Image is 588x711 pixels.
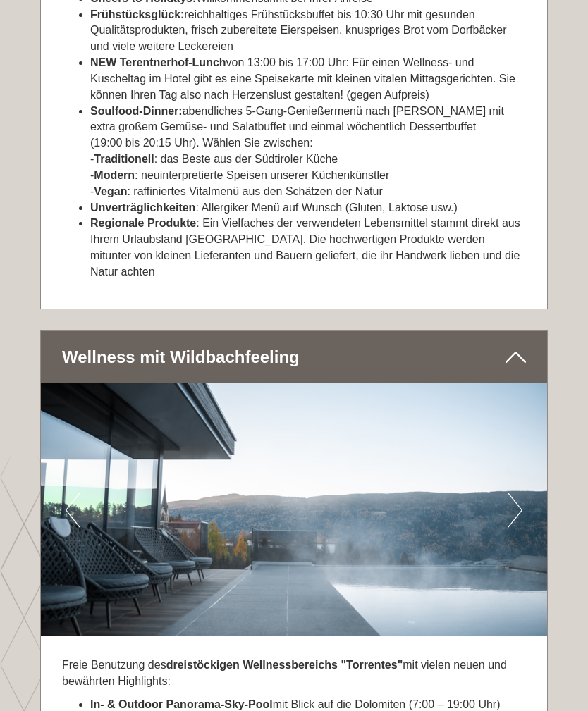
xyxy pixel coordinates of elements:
strong: Modern [94,169,135,181]
div: Wellness mit Wildbachfeeling [41,331,547,383]
strong: NEW Terentnerhof-Lunch [90,56,226,68]
li: : Allergiker Menü auf Wunsch (Gluten, Laktose usw.) [90,200,526,216]
strong: Traditionell [94,153,154,165]
span: von 13:00 bis 17:00 Uhr: Für einen Wellness- und Kuscheltag im Hotel gibt es eine Speisekarte mit... [90,56,515,101]
strong: Vegan [94,185,127,197]
p: Freie Benutzung des mit vielen neuen und bewährten Highlights: [62,657,526,690]
span: reichhaltiges Frühstücksbuffet bis 10:30 Uhr mit gesunden Qualitätsprodukten, frisch zubereitete ... [90,8,507,53]
button: Next [508,493,522,528]
strong: Soulfood-Dinner: [90,105,183,117]
button: Previous [66,493,80,528]
li: abendliches 5-Gang-Genießermenü nach [PERSON_NAME] mit extra großem Gemüse- und Salatbuffet und e... [90,104,526,200]
strong: In- & Outdoor Panorama-Sky-Pool [90,698,273,710]
li: : Ein Vielfaches der verwendeten Lebensmittel stammt direkt aus Ihrem Urlaubsland [GEOGRAPHIC_DAT... [90,216,526,280]
strong: Unverträglichkeiten [90,202,195,214]
strong: Frühstücksglück: [90,8,184,20]
strong: dreistöckigen Wellnessbereichs "Torrentes" [166,659,403,671]
strong: Regionale Produkte [90,217,196,229]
